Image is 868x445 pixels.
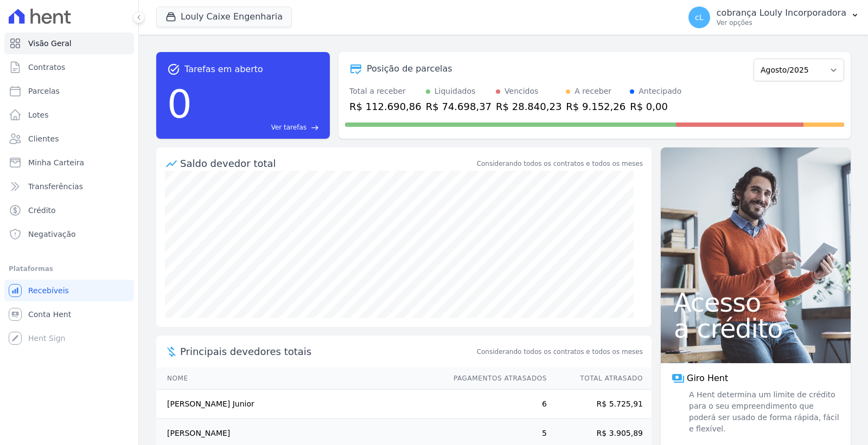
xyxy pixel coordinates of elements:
[505,86,538,97] div: Vencidos
[496,99,561,114] div: R$ 28.840,23
[4,104,134,126] a: Lotes
[9,262,130,275] div: Plataformas
[443,390,547,419] td: 6
[4,80,134,102] a: Parcelas
[639,86,681,97] div: Antecipado
[477,347,643,357] span: Considerando todos os contratos e todos os meses
[575,86,611,97] div: A receber
[435,86,476,97] div: Liquidados
[630,99,681,114] div: R$ 0,00
[184,63,263,76] span: Tarefas em aberto
[674,289,838,315] span: Acesso
[156,367,443,390] th: Nome
[717,18,846,27] p: Ver opções
[4,199,134,221] a: Crédito
[4,128,134,150] a: Clientes
[28,38,72,49] span: Visão Geral
[367,62,452,75] div: Posição de parcelas
[156,390,443,419] td: [PERSON_NAME] Junior
[566,99,626,114] div: R$ 9.152,26
[687,389,840,435] span: A Hent determina um limite de crédito para o seu empreendimento que poderá ser usado de forma ráp...
[167,76,192,132] div: 0
[674,315,838,341] span: a crédito
[180,156,475,171] div: Saldo devedor total
[271,122,307,132] span: Ver tarefas
[4,56,134,78] a: Contratos
[4,223,134,245] a: Negativação
[311,124,319,132] span: east
[180,344,475,359] span: Principais devedores totais
[28,157,84,168] span: Minha Carteira
[28,205,56,216] span: Crédito
[687,372,728,385] span: Giro Hent
[695,14,704,21] span: cL
[4,176,134,197] a: Transferências
[426,99,492,114] div: R$ 74.698,37
[28,133,59,144] span: Clientes
[4,33,134,54] a: Visão Geral
[28,181,83,192] span: Transferências
[4,304,134,325] a: Conta Hent
[28,229,76,240] span: Negativação
[28,62,65,73] span: Contratos
[680,2,868,33] button: cL cobrança Louly Incorporadora Ver opções
[28,285,69,296] span: Recebíveis
[443,367,547,390] th: Pagamentos Atrasados
[28,309,71,320] span: Conta Hent
[196,122,319,132] a: Ver tarefas east
[547,367,652,390] th: Total Atrasado
[477,159,643,169] div: Considerando todos os contratos e todos os meses
[547,390,652,419] td: R$ 5.725,91
[167,63,180,76] span: task_alt
[349,99,422,114] div: R$ 112.690,86
[717,8,846,18] p: cobrança Louly Incorporadora
[28,109,49,120] span: Lotes
[349,86,422,97] div: Total a receber
[4,280,134,301] a: Recebíveis
[156,7,292,27] button: Louly Caixe Engenharia
[28,86,60,96] span: Parcelas
[4,152,134,173] a: Minha Carteira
